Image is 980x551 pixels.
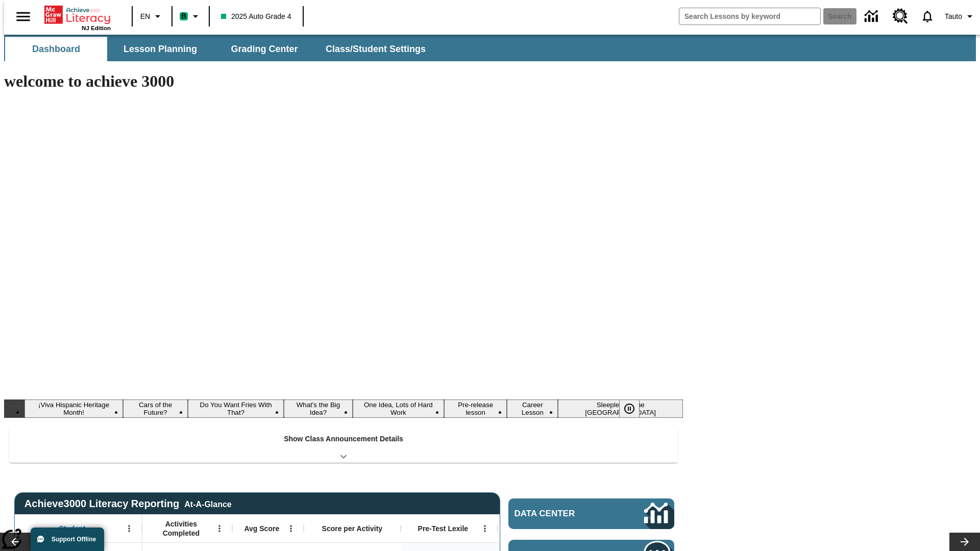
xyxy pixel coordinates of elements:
[109,37,211,61] button: Lesson Planning
[284,434,403,444] p: Show Class Announcement Details
[317,37,434,61] button: Class/Student Settings
[44,4,111,31] div: Home
[212,521,227,536] button: Open Menu
[679,8,820,24] input: search field
[31,528,104,551] button: Support Offline
[5,37,107,61] button: Dashboard
[176,7,206,26] button: Boost Class color is mint green. Change class color
[136,7,168,26] button: Language: EN, Select a language
[444,399,507,418] button: Slide 6 Pre-release lesson
[418,524,469,533] span: Pre-Test Lexile
[9,428,678,463] div: Show Class Announcement Details
[284,399,352,418] button: Slide 4 What's the Big Idea?
[4,35,976,61] div: SubNavbar
[941,7,980,26] button: Profile/Settings
[59,524,85,533] span: Student
[4,72,683,91] h1: welcome to achieve 3000
[859,3,887,31] a: Data Center
[221,11,291,22] span: 2025 Auto Grade 4
[82,25,111,31] span: NJ Edition
[914,3,941,30] a: Notifications
[8,2,38,32] button: Open side menu
[184,498,231,509] div: At-A-Glance
[181,10,186,22] span: B
[4,37,435,61] div: SubNavbar
[188,399,284,418] button: Slide 3 Do You Want Fries With That?
[619,399,650,418] div: Pause
[322,524,383,533] span: Score per Activity
[514,509,610,519] span: Data Center
[353,399,445,418] button: Slide 5 One Idea, Lots of Hard Work
[24,498,232,510] span: Achieve3000 Literacy Reporting
[121,521,137,536] button: Open Menu
[477,521,493,536] button: Open Menu
[507,399,558,418] button: Slide 7 Career Lesson
[558,399,683,418] button: Slide 8 Sleepless in the Animal Kingdom
[24,399,123,418] button: Slide 1 ¡Viva Hispanic Heritage Month!
[887,3,914,30] a: Resource Center, Will open in new tab
[123,399,188,418] button: Slide 2 Cars of the Future?
[52,536,96,543] span: Support Offline
[140,11,150,22] span: EN
[949,533,980,551] button: Lesson carousel, Next
[148,519,215,538] span: Activities Completed
[283,521,299,536] button: Open Menu
[213,37,315,61] button: Grading Center
[508,498,674,529] a: Data Center
[44,5,111,25] a: Home
[619,399,640,418] button: Pause
[244,524,279,533] span: Avg Score
[945,11,962,22] span: Tauto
